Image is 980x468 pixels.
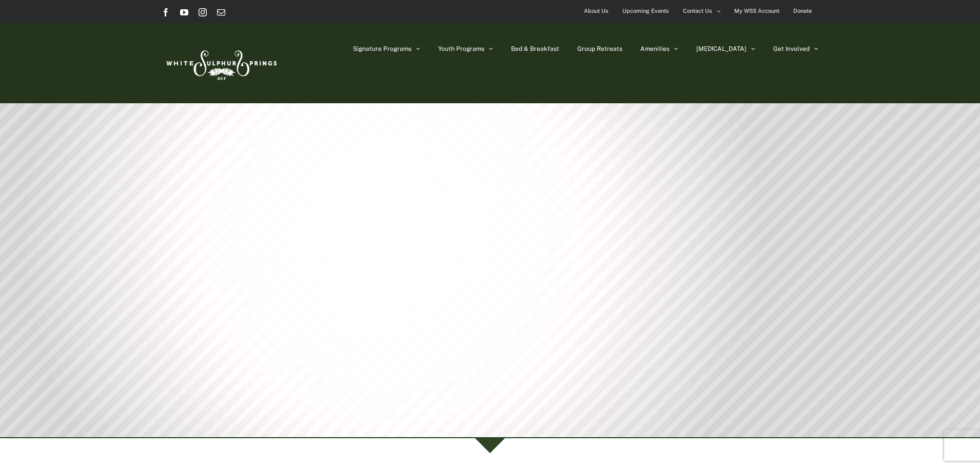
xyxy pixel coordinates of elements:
[162,8,170,16] a: Facebook
[622,4,669,18] span: Upcoming Events
[577,23,622,74] a: Group Retreats
[773,46,810,52] span: Get Involved
[511,46,559,52] span: Bed & Breakfast
[199,8,207,16] a: Instagram
[683,4,712,18] span: Contact Us
[353,46,411,52] span: Signature Programs
[511,23,559,74] a: Bed & Breakfast
[793,4,812,18] span: Donate
[696,46,747,52] span: [MEDICAL_DATA]
[773,23,818,74] a: Get Involved
[353,23,420,74] a: Signature Programs
[353,23,818,74] nav: Main Menu
[438,23,493,74] a: Youth Programs
[162,39,280,87] img: White Sulphur Springs Logo
[217,8,225,16] a: Email
[180,8,188,16] a: YouTube
[640,46,670,52] span: Amenities
[696,23,755,74] a: [MEDICAL_DATA]
[584,4,609,18] span: About Us
[438,46,484,52] span: Youth Programs
[640,23,678,74] a: Amenities
[734,4,779,18] span: My WSS Account
[577,46,622,52] span: Group Retreats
